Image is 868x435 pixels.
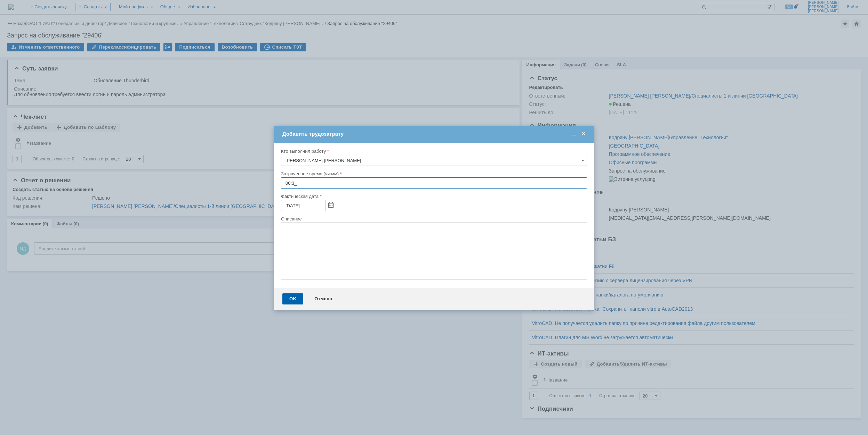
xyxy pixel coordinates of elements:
[580,131,587,137] span: Закрыть
[282,131,587,137] div: Добавить трудозатрату
[570,131,577,137] span: Свернуть (Ctrl + M)
[281,149,586,153] div: Кто выполнил работу
[281,194,586,199] div: Фактическая дата
[281,217,586,221] div: Описание
[281,172,586,176] div: Затраченное время (чч:мм)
